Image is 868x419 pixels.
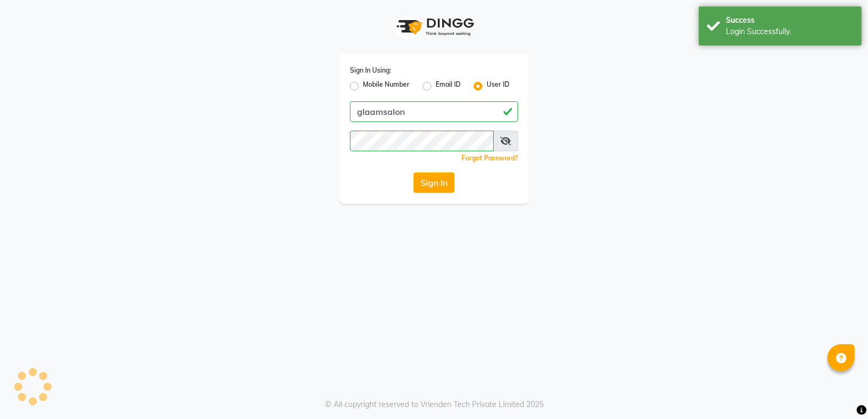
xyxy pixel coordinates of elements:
[462,154,518,162] a: Forgot Password?
[436,80,461,93] label: Email ID
[391,11,477,43] img: logo1.svg
[487,80,509,93] label: User ID
[350,131,494,151] input: Username
[822,376,857,408] iframe: chat widget
[350,101,518,122] input: Username
[726,15,853,26] div: Success
[413,172,455,193] button: Sign In
[363,80,410,93] label: Mobile Number
[726,26,853,37] div: Login Successfully.
[350,66,391,75] label: Sign In Using:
